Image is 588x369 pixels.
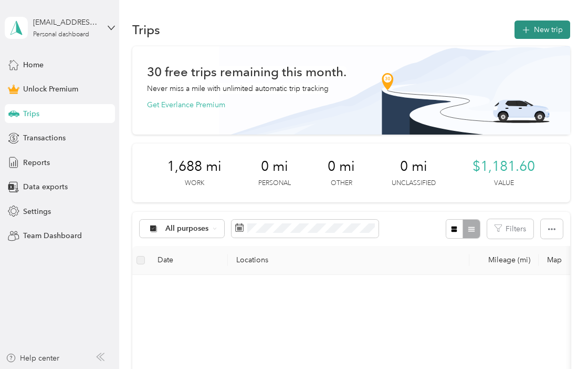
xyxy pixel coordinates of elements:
[23,206,51,217] span: Settings
[487,219,533,239] button: Filters
[132,24,160,35] h1: Trips
[23,181,68,192] span: Data exports
[33,17,99,28] div: [EMAIL_ADDRESS][DOMAIN_NAME]
[23,84,78,95] span: Unlock Premium
[261,158,288,175] span: 0 mi
[185,179,204,188] p: Work
[23,59,44,70] span: Home
[23,230,82,241] span: Team Dashboard
[23,108,39,119] span: Trips
[494,179,514,188] p: Value
[472,158,535,175] span: $1,181.60
[167,158,222,175] span: 1,688 mi
[147,99,225,110] button: Get Everlance Premium
[33,32,89,38] div: Personal dashboard
[258,179,291,188] p: Personal
[529,310,588,369] iframe: Everlance-gr Chat Button Frame
[23,132,66,143] span: Transactions
[400,158,427,175] span: 0 mi
[219,46,570,135] img: Banner
[6,353,59,364] button: Help center
[147,66,346,77] h1: 30 free trips remaining this month.
[328,158,355,175] span: 0 mi
[147,83,329,94] p: Never miss a mile with unlimited automatic trip tracking
[23,157,50,168] span: Reports
[165,225,209,232] span: All purposes
[331,179,352,188] p: Other
[392,179,436,188] p: Unclassified
[539,246,575,275] th: Map
[514,20,570,39] button: New trip
[149,246,228,275] th: Date
[469,246,539,275] th: Mileage (mi)
[228,246,469,275] th: Locations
